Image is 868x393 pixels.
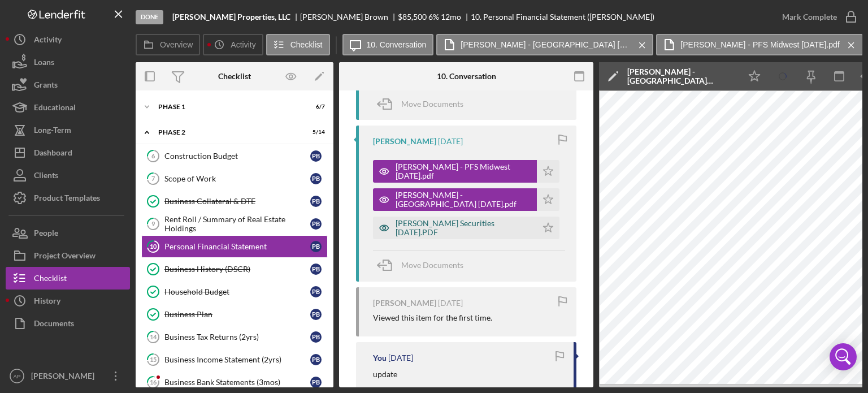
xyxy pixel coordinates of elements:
[310,354,322,365] div: P B
[218,72,251,81] div: Checklist
[164,152,310,161] div: Construction Budget
[396,219,531,237] div: [PERSON_NAME] Securities [DATE].PDF
[34,119,71,144] div: Long-Term
[305,129,325,136] div: 5 / 14
[34,267,67,292] div: Checklist
[164,197,310,206] div: Business Collateral & DTE
[310,241,322,252] div: P B
[310,331,322,343] div: P B
[141,190,328,213] a: Business Collateral & DTEPB
[6,164,130,187] button: Clients
[231,40,255,49] label: Activity
[34,96,76,122] div: Educational
[141,145,328,167] a: 6Construction BudgetPB
[34,28,62,54] div: Activity
[310,309,322,320] div: P B
[150,243,157,250] tspan: 10
[471,12,654,21] div: 10. Personal Financial Statement ([PERSON_NAME])
[6,51,130,74] button: Loans
[158,103,297,110] div: Phase 1
[438,299,463,308] time: 2025-08-14 02:21
[34,51,54,76] div: Loans
[34,141,72,167] div: Dashboard
[150,378,157,386] tspan: 16
[164,332,310,342] div: Business Tax Returns (2yrs)
[6,365,130,387] button: AP[PERSON_NAME]
[373,188,559,211] button: [PERSON_NAME] - [GEOGRAPHIC_DATA] [DATE].pdf
[6,222,130,244] button: People
[461,40,630,49] label: [PERSON_NAME] - [GEOGRAPHIC_DATA] [DATE].pdf
[6,141,130,164] button: Dashboard
[34,222,58,247] div: People
[656,34,862,55] button: [PERSON_NAME] - PFS Midwest [DATE].pdf
[6,267,130,290] button: Checklist
[428,12,439,21] div: 6 %
[164,215,310,233] div: Rent Roll / Summary of Real Estate Holdings
[34,187,100,212] div: Product Templates
[151,175,155,182] tspan: 7
[6,290,130,312] button: History
[136,10,163,24] div: Done
[141,167,328,190] a: 7Scope of WorkPB
[141,280,328,303] a: Household BudgetPB
[388,353,413,362] time: 2025-08-08 16:46
[136,34,200,55] button: Overview
[6,28,130,51] button: Activity
[310,286,322,297] div: P B
[373,368,397,381] p: update
[164,287,310,296] div: Household Budget
[203,34,263,55] button: Activity
[151,220,155,227] tspan: 9
[401,99,463,109] span: Move Documents
[373,90,475,118] button: Move Documents
[771,6,862,28] button: Mark Complete
[150,356,157,363] tspan: 15
[310,377,322,388] div: P B
[34,244,96,270] div: Project Overview
[680,40,839,49] label: [PERSON_NAME] - PFS Midwest [DATE].pdf
[6,312,130,335] button: Documents
[141,235,328,258] a: 10Personal Financial StatementPB
[305,103,325,110] div: 6 / 7
[310,150,322,162] div: P B
[141,326,328,348] a: 14Business Tax Returns (2yrs)PB
[373,251,475,279] button: Move Documents
[164,174,310,183] div: Scope of Work
[164,378,310,387] div: Business Bank Statements (3mos)
[34,74,58,99] div: Grants
[6,119,130,141] button: Long-Term
[151,152,155,159] tspan: 6
[310,264,322,275] div: P B
[141,258,328,280] a: Business History (DSCR)PB
[396,162,531,180] div: [PERSON_NAME] - PFS Midwest [DATE].pdf
[34,290,60,315] div: History
[373,160,559,183] button: [PERSON_NAME] - PFS Midwest [DATE].pdf
[367,40,427,49] label: 10. Conversation
[437,72,496,81] div: 10. Conversation
[6,74,130,96] button: Grants
[373,353,387,362] div: You
[14,373,21,379] text: AP
[6,96,130,119] button: Educational
[373,299,436,308] div: [PERSON_NAME]
[164,242,310,251] div: Personal Financial Statement
[6,244,130,267] button: Project Overview
[6,187,130,209] button: Product Templates
[310,196,322,207] div: P B
[310,218,322,230] div: P B
[438,137,463,146] time: 2025-08-18 00:42
[401,260,463,270] span: Move Documents
[141,303,328,326] a: Business PlanPB
[398,12,427,21] div: $85,500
